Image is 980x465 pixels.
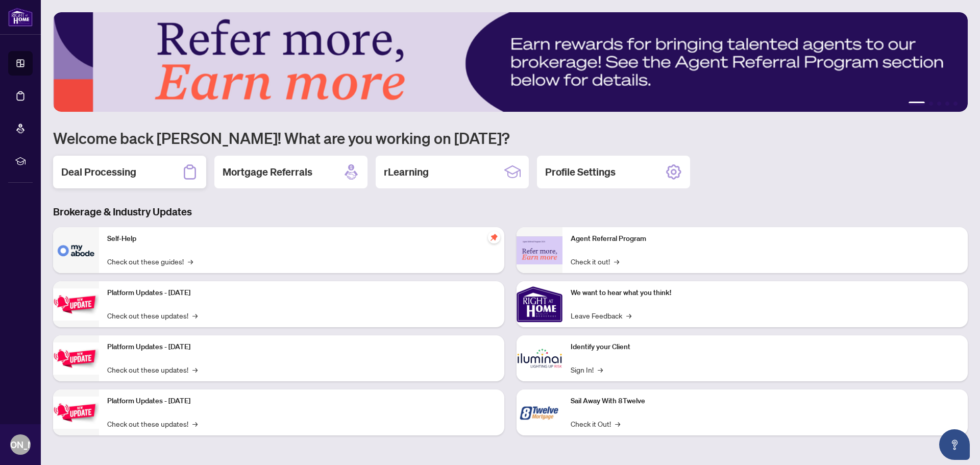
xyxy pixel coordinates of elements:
p: Self-Help [107,233,496,244]
img: Agent Referral Program [517,236,562,264]
p: Platform Updates - [DATE] [107,287,496,299]
h3: Brokerage & Industry Updates [53,205,968,219]
button: 3 [937,102,941,106]
span: → [188,256,193,267]
p: Platform Updates - [DATE] [107,396,496,407]
h1: Welcome back [PERSON_NAME]! What are you working on [DATE]? [53,128,968,148]
span: → [614,256,619,267]
button: 2 [929,102,933,106]
img: Platform Updates - July 8, 2025 [53,342,99,375]
a: Check out these updates!→ [107,418,198,429]
h2: Deal Processing [61,165,136,179]
p: We want to hear what you think! [571,287,960,299]
span: → [598,364,603,375]
a: Check it Out!→ [571,418,620,429]
a: Sign In!→ [571,364,603,375]
button: 1 [909,102,925,106]
button: 5 [953,102,958,106]
span: → [192,364,198,375]
img: Sail Away With 8Twelve [517,389,562,435]
a: Check out these updates!→ [107,310,198,321]
button: 4 [945,102,949,106]
h2: rLearning [384,165,429,179]
span: → [615,418,620,429]
img: Identify your Client [517,335,562,381]
span: → [626,310,631,321]
span: pushpin [488,231,500,243]
a: Check out these updates!→ [107,364,198,375]
p: Agent Referral Program [571,233,960,244]
span: → [192,418,198,429]
span: → [192,310,198,321]
p: Platform Updates - [DATE] [107,341,496,353]
button: Open asap [939,429,970,460]
p: Identify your Client [571,341,960,353]
h2: Profile Settings [545,165,616,179]
h2: Mortgage Referrals [223,165,312,179]
a: Leave Feedback→ [571,310,631,321]
img: logo [8,8,33,27]
img: Platform Updates - June 23, 2025 [53,397,99,429]
a: Check it out!→ [571,256,619,267]
img: Platform Updates - July 21, 2025 [53,288,99,321]
img: Self-Help [53,227,99,273]
img: We want to hear what you think! [517,281,562,327]
p: Sail Away With 8Twelve [571,396,960,407]
img: Slide 0 [53,12,968,112]
a: Check out these guides!→ [107,256,193,267]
